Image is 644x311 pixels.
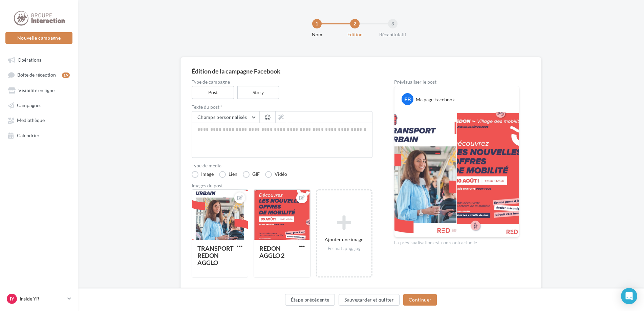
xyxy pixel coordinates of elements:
[371,31,414,38] div: Récapitulatif
[5,32,72,44] button: Nouvelle campagne
[295,31,339,38] div: Nom
[17,132,40,138] span: Calendrier
[192,163,372,168] label: Type de média
[10,295,14,302] span: IY
[621,288,637,304] div: Open Intercom Messenger
[17,72,56,78] span: Boîte de réception
[4,84,74,96] a: Visibilité en ligne
[4,54,74,66] a: Opérations
[197,114,247,120] span: Champs personnalisés
[312,19,322,28] div: 1
[20,295,65,302] p: Inside YR
[18,87,55,93] span: Visibilité en ligne
[403,294,437,306] button: Continuer
[4,114,74,126] a: Médiathèque
[394,237,519,246] div: La prévisualisation est non-contractuelle
[394,80,519,84] div: Prévisualiser le post
[333,31,377,38] div: Edition
[18,57,41,63] span: Opérations
[5,292,72,305] a: IY Inside YR
[388,19,398,28] div: 3
[197,245,234,266] div: TRANSPORT REDON AGGLO
[17,102,41,108] span: Campagnes
[285,294,335,306] button: Étape précédente
[402,93,413,105] div: FB
[62,72,70,78] div: 19
[192,68,530,74] div: Édition de la campagne Facebook
[259,245,284,259] div: REDON AGGLO 2
[416,96,455,103] div: Ma page Facebook
[192,183,372,188] div: Images du post
[265,171,287,178] label: Vidéo
[192,105,372,109] label: Texte du post *
[192,171,214,178] label: Image
[192,86,234,99] label: Post
[219,171,237,178] label: Lien
[237,86,280,99] label: Story
[4,99,74,111] a: Campagnes
[192,111,259,123] button: Champs personnalisés
[339,294,400,306] button: Sauvegarder et quitter
[192,80,372,84] label: Type de campagne
[350,19,360,28] div: 2
[4,68,74,81] a: Boîte de réception19
[4,129,74,141] a: Calendrier
[17,118,45,123] span: Médiathèque
[243,171,260,178] label: GIF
